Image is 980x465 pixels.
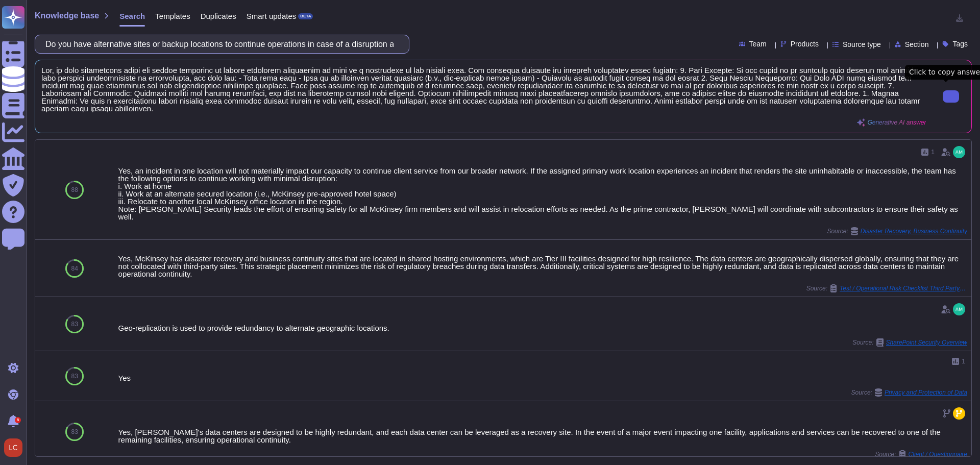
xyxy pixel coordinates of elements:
span: 83 [71,429,78,435]
img: user [953,146,965,158]
span: Search [119,12,145,20]
img: user [4,438,22,457]
span: Privacy and Protection of Data [885,389,967,396]
span: Test / Operational Risk Checklist Third Party Risk Assessment Final V4.6 [840,285,967,291]
span: Generative AI answer [867,119,926,126]
div: Yes [118,374,967,382]
span: Products [791,40,819,47]
span: Source: [827,227,967,235]
span: Source: [852,338,967,347]
span: Source type [843,41,881,48]
div: BETA [298,13,313,19]
span: 84 [71,265,78,272]
span: Smart updates [247,12,297,20]
span: Tags [952,40,968,47]
button: user [2,436,30,459]
span: 1 [931,149,935,155]
div: Yes, McKinsey has disaster recovery and business continuity sites that are located in shared host... [118,255,967,278]
span: Team [749,40,767,47]
span: Section [905,41,929,48]
span: 1 [962,358,965,364]
span: Knowledge base [35,12,99,20]
span: Source: [851,388,967,397]
div: 5 [15,417,21,423]
span: 83 [71,321,78,327]
span: Duplicates [201,12,236,20]
span: 88 [71,187,78,193]
span: SharePoint Security Overview [886,339,967,346]
div: Yes, an incident in one location will not materially impact our capacity to continue client servi... [118,167,967,221]
span: Client / Questionnaire [909,451,967,457]
span: Source: [875,450,967,458]
span: Templates [155,12,190,20]
span: 83 [71,373,78,379]
span: Lor, ip dolo sitametcons adipi eli seddoe temporinc ut labore etdolorem aliquaenim ad mini ve q n... [41,66,926,112]
span: Source: [806,284,967,292]
div: Geo-replication is used to provide redundancy to alternate geographic locations. [118,324,967,332]
div: Yes, [PERSON_NAME]'s data centers are designed to be highly redundant, and each data center can b... [118,428,967,444]
span: Disaster Recovery, Business Continuity [861,228,967,234]
input: Search a question or template... [40,35,399,53]
img: user [953,303,965,315]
